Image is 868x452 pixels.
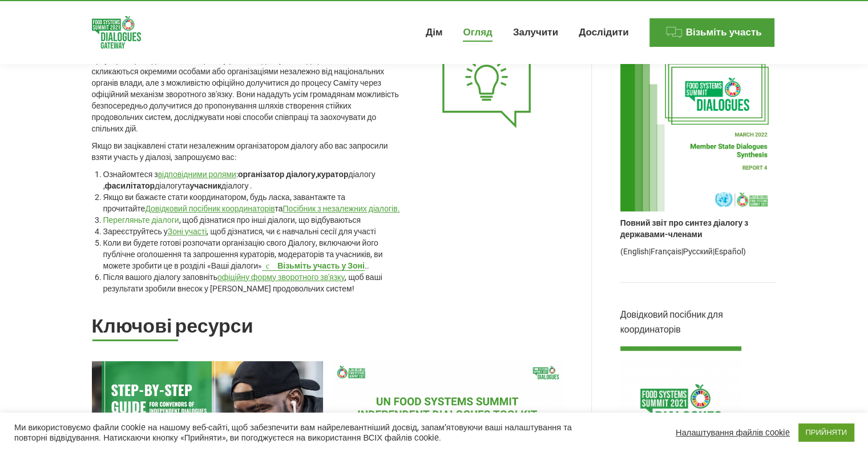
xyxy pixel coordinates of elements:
[181,181,189,190] font: та
[92,314,563,341] div: Сторінка 16
[103,170,158,179] font: Ознайомтеся з
[92,315,253,338] font: Ключові ресурси
[649,247,651,256] font: |
[620,218,749,239] font: Повний звіт про синтез діалогу з державами-членами
[103,170,376,190] font: діалогу ,
[92,54,403,294] div: Сторінка 6
[277,261,365,270] font: Візьміть участь у Зоні
[620,247,623,256] font: (
[712,247,714,256] font: |
[92,55,399,133] font: Ці зустрічі проводяться на місцевому рівні та адаптуються до різних контекстів, скликаються окрем...
[14,422,572,443] font: Ми використовуємо файли cookie на нашому веб-сайті, щоб забезпечити вам найрелевантніший досвід, ...
[686,26,762,38] font: Візьміть участь
[105,181,155,190] font: фасилітатор
[714,247,742,256] a: Español
[103,238,383,270] font: Коли ви будете готові розпочати організацію свого Діалогу, включаючи його публічне оголошення та ...
[103,227,168,236] font: Зареєструйтесь у
[179,215,361,225] font: , щоб дізнатися про інші діалоги, що відбуваються
[274,204,282,213] font: та
[221,181,252,190] font: діалогу .
[805,428,847,437] font: ПРИЙНЯТИ
[798,423,854,441] a: ПРИЙНЯТИ
[92,141,388,162] font: Якщо ви зацікавлені стати незалежним організатором діалогу або вас запросили взяти участь у діало...
[742,247,745,256] font: )
[158,170,236,179] a: відповідними ролями
[168,227,207,236] a: Зоні участі
[513,26,558,38] font: Залучити
[103,193,346,213] font: Якщо ви бажаєте стати координатором, будь ласка, завантажте та прочитайте
[145,204,274,213] a: Довідковий посібник координаторів
[282,204,399,213] a: Посібник з незалежних діалогів.
[217,273,345,282] a: офіційну форму зворотного зв'язку
[92,16,141,49] img: Діалоги саміту продовольчих систем
[623,247,649,256] a: English
[103,215,179,225] a: Перегляньте діалоги
[651,247,681,256] a: Français
[620,310,723,335] font: Довідковий посібник для координаторів
[262,261,364,271] a: сВізьміть участь у Зоні
[681,247,683,256] font: |
[103,273,217,282] font: Після вашого діалогу заповніть
[665,24,683,41] img: Значок меню
[92,314,563,341] div: Сторінка 15
[103,273,382,293] font: , щоб ваші результати зробили внесок у [PERSON_NAME] продовольчих систем!
[463,26,492,38] font: Огляд
[155,181,181,190] font: діалогу
[236,170,238,179] font: :
[683,247,713,256] a: Русский
[365,261,369,270] font: ..
[207,227,376,236] font: , щоб дізнатися, чи є навчальні сесії для участі
[426,26,442,38] font: Дім
[579,26,628,38] font: Дослідити
[266,262,269,270] font: с
[676,427,790,438] a: Налаштування файлів cookie
[317,170,349,179] font: куратор
[238,170,317,179] font: організатор діалогу,
[189,181,221,190] font: учасник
